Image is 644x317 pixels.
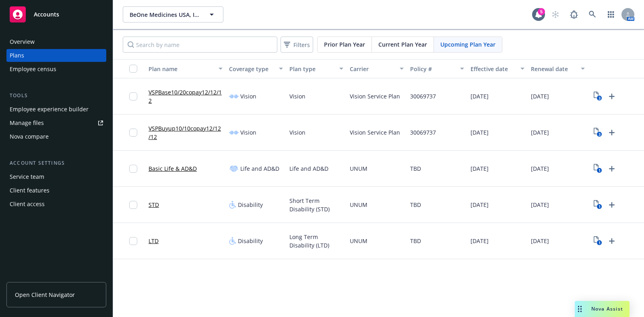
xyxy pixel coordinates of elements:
[289,233,343,250] span: Long Term Disability (LTD)
[286,59,347,78] button: Plan type
[591,198,604,211] a: View Plan Documents
[591,235,604,247] a: View Plan Documents
[10,63,56,76] div: Employee census
[149,88,223,105] a: VSPBase10/20copay12/12/12
[129,201,137,209] input: Toggle Row Selected
[471,92,489,100] span: [DATE]
[145,59,226,78] button: Plan name
[471,200,489,209] span: [DATE]
[547,6,563,22] a: Start snowing
[531,92,549,100] span: [DATE]
[598,204,600,209] text: 1
[238,237,263,245] span: Disability
[6,117,106,129] a: Manage files
[10,103,89,116] div: Employee experience builder
[598,240,600,245] text: 1
[350,65,395,73] div: Carrier
[598,168,600,173] text: 1
[6,130,106,143] a: Nova compare
[282,39,312,51] span: Filters
[149,200,159,209] a: STD
[467,59,528,78] button: Effective date
[281,37,313,53] button: Filters
[584,6,601,22] a: Search
[229,65,274,73] div: Coverage type
[410,92,436,100] span: 30069737
[123,6,223,22] button: BeOne Medicines USA, Inc.
[605,198,618,211] a: Upload Plan Documents
[603,6,619,22] a: Switch app
[289,164,328,173] span: Life and AD&D
[289,128,305,137] span: Vision
[324,40,365,49] span: Prior Plan Year
[591,90,604,103] a: View Plan Documents
[591,162,604,175] a: View Plan Documents
[149,164,197,173] a: Basic Life & AD&D
[591,305,623,312] span: Nova Assist
[566,6,582,22] a: Report a Bug
[471,164,489,173] span: [DATE]
[605,126,618,139] a: Upload Plan Documents
[10,184,50,197] div: Client features
[149,124,223,141] a: VSPBuyup10/10copay12/12/12
[129,92,137,100] input: Toggle Row Selected
[350,128,400,137] span: Vision Service Plan
[410,65,455,73] div: Policy #
[6,198,106,211] a: Client access
[350,164,367,173] span: UNUM
[6,63,106,76] a: Employee census
[350,200,367,209] span: UNUM
[10,49,24,62] div: Plans
[575,301,630,317] button: Nova Assist
[538,8,545,15] div: 5
[293,41,310,49] span: Filters
[34,11,59,18] span: Accounts
[240,164,279,173] span: Life and AD&D
[240,128,256,137] span: Vision
[10,117,44,129] div: Manage files
[605,162,618,175] a: Upload Plan Documents
[410,237,421,245] span: TBD
[440,40,495,49] span: Upcoming Plan Year
[471,65,516,73] div: Effective date
[598,96,600,101] text: 3
[123,37,277,53] input: Search by name
[410,164,421,173] span: TBD
[591,126,604,139] a: View Plan Documents
[471,237,489,245] span: [DATE]
[605,90,618,103] a: Upload Plan Documents
[289,196,343,213] span: Short Term Disability (STD)
[605,235,618,247] a: Upload Plan Documents
[10,35,35,48] div: Overview
[6,92,106,100] div: Tools
[350,92,400,100] span: Vision Service Plan
[531,237,549,245] span: [DATE]
[6,49,106,62] a: Plans
[531,65,576,73] div: Renewal date
[598,132,600,137] text: 3
[6,35,106,48] a: Overview
[129,237,137,245] input: Toggle Row Selected
[129,129,137,137] input: Toggle Row Selected
[6,103,106,116] a: Employee experience builder
[410,200,421,209] span: TBD
[347,59,407,78] button: Carrier
[289,65,334,73] div: Plan type
[6,3,106,26] a: Accounts
[10,170,44,183] div: Service team
[6,170,106,183] a: Service team
[289,92,305,100] span: Vision
[10,198,45,211] div: Client access
[15,290,75,299] span: Open Client Navigator
[240,92,256,100] span: Vision
[149,65,214,73] div: Plan name
[531,164,549,173] span: [DATE]
[350,237,367,245] span: UNUM
[378,40,427,49] span: Current Plan Year
[10,130,49,143] div: Nova compare
[6,184,106,197] a: Client features
[226,59,286,78] button: Coverage type
[149,237,159,245] a: LTD
[130,10,199,19] span: BeOne Medicines USA, Inc.
[407,59,467,78] button: Policy #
